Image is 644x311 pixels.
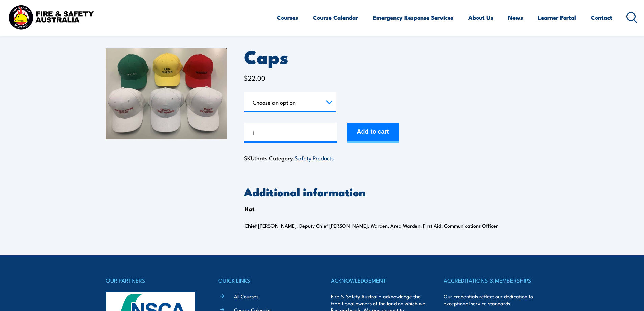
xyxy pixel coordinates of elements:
[106,275,200,285] h4: OUR PARTNERS
[313,8,358,26] a: Course Calendar
[244,73,248,82] span: $
[244,73,265,82] bdi: 22.00
[331,275,426,285] h4: ACKNOWLEDGEMENT
[245,222,515,229] p: Chief [PERSON_NAME], Deputy Chief [PERSON_NAME], Warden, Area Warden, First Aid, Communications O...
[538,8,576,26] a: Learner Portal
[373,8,453,26] a: Emergency Response Services
[269,154,334,162] span: Category:
[245,204,255,214] th: Hat
[106,48,227,139] img: Caps
[218,275,313,285] h4: QUICK LINKS
[468,8,493,26] a: About Us
[234,293,258,300] a: All Courses
[244,123,337,143] input: Product quantity
[444,293,538,307] p: Our credentials reflect our dedication to exceptional service standards.
[244,48,539,64] h1: Caps
[244,187,539,196] h2: Additional information
[444,275,538,285] h4: ACCREDITATIONS & MEMBERSHIPS
[244,154,267,162] span: SKU:
[347,123,399,143] button: Add to cart
[295,154,334,162] a: Safety Products
[256,154,267,162] span: hats
[591,8,612,26] a: Contact
[277,8,298,26] a: Courses
[508,8,523,26] a: News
